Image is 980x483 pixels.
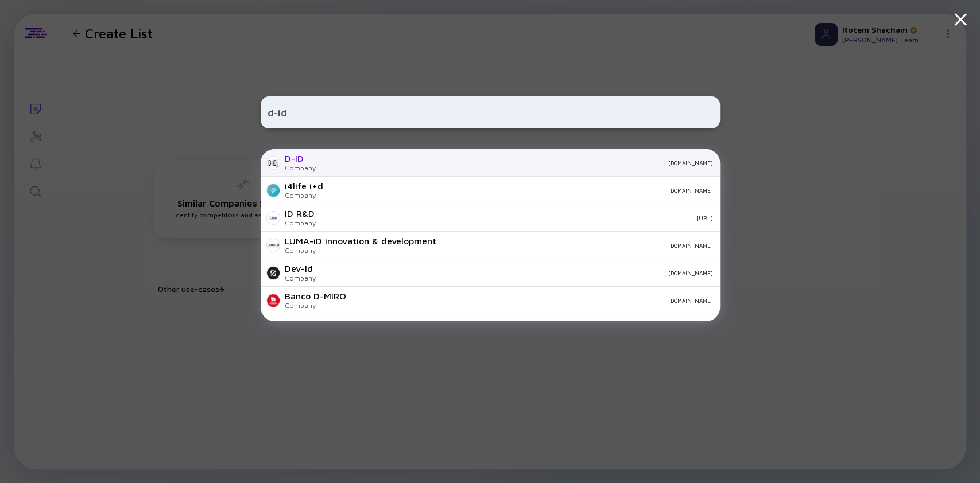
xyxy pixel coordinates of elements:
[325,270,713,276] div: [DOMAIN_NAME]
[325,215,713,221] div: [URL]
[285,236,436,246] div: LUMA-iD innovation & development
[285,291,346,301] div: Banco D-MIRO
[285,274,316,282] div: Company
[285,219,316,227] div: Company
[325,159,713,166] div: [DOMAIN_NAME]
[285,246,436,255] div: Company
[285,208,316,219] div: ID R&D
[285,181,323,191] div: i4life i+d
[268,102,713,123] input: Search Company or Investor...
[285,263,316,274] div: Dev-id
[332,187,713,194] div: [DOMAIN_NAME]
[285,163,316,172] div: Company
[285,191,323,200] div: Company
[285,153,316,163] div: D-ID
[285,318,358,329] div: [DOMAIN_NAME]
[446,242,713,249] div: [DOMAIN_NAME]
[355,297,713,304] div: [DOMAIN_NAME]
[285,301,346,310] div: Company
